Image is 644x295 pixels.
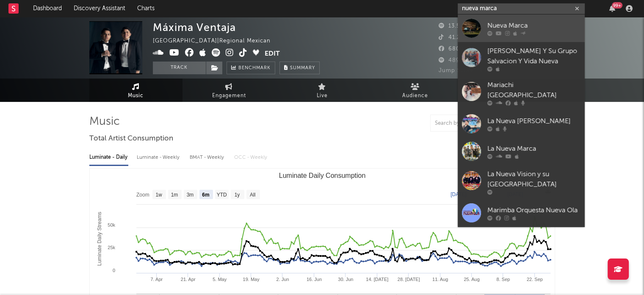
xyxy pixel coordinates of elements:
[338,277,353,282] text: 30. Jun
[487,205,580,215] div: Marimba Orquesta Nueva Ola
[431,120,520,127] input: Search by song name or URL
[458,227,585,254] a: Braco y su nueva marca
[137,150,181,165] div: Luminate - Weekly
[128,91,144,101] span: Music
[216,192,227,198] text: YTD
[276,79,369,102] a: Live
[153,36,280,46] div: [GEOGRAPHIC_DATA] | Regional Mexican
[108,222,115,228] text: 50k
[439,46,464,52] span: 6800
[369,79,462,102] a: Audience
[213,277,227,282] text: 5. May
[186,192,193,198] text: 3m
[609,5,615,12] button: 99+
[276,277,289,282] text: 2. Jun
[112,268,115,273] text: 0
[612,2,622,8] div: 99 +
[306,277,321,282] text: 16. Jun
[180,277,195,282] text: 21. Apr
[458,199,585,227] a: Marimba Orquesta Nueva Ola
[89,79,182,102] a: Music
[458,138,585,165] a: La Nueva Marca
[182,79,276,102] a: Engagement
[458,14,585,42] a: Nueva Marca
[487,20,580,31] div: Nueva Marca
[153,62,206,74] button: Track
[402,91,428,101] span: Audience
[464,277,479,282] text: 25. Aug
[290,66,315,70] span: Summary
[439,68,488,73] span: Jump Score: 79.2
[439,58,524,63] span: 489.766 Monthly Listeners
[317,91,328,101] span: Live
[227,62,275,74] a: Benchmark
[458,3,585,14] input: Search for artists
[279,62,320,74] button: Summary
[487,46,580,67] div: [PERSON_NAME] Y Su Grupo Salvacion Y Vida Nueva
[89,134,173,144] span: Total Artist Consumption
[171,192,178,198] text: 1m
[458,42,585,76] a: [PERSON_NAME] Y Su Grupo Salvacion Y Vida Nueva
[487,143,580,154] div: La Nueva Marca
[136,192,149,198] text: Zoom
[108,245,115,250] text: 25k
[155,192,162,198] text: 1w
[243,277,260,282] text: 19. May
[96,212,102,266] text: Luminate Daily Streams
[397,277,420,282] text: 28. [DATE]
[190,150,226,165] div: BMAT - Weekly
[439,23,467,29] span: 13.582
[487,80,580,101] div: Mariachi [GEOGRAPHIC_DATA]
[458,110,585,138] a: La Nueva [PERSON_NAME]
[202,192,209,198] text: 6m
[89,150,128,165] div: Luminate - Daily
[496,277,510,282] text: 8. Sep
[458,76,585,110] a: Mariachi [GEOGRAPHIC_DATA]
[265,48,280,59] button: Edit
[451,191,467,197] text: [DATE]
[487,169,580,190] div: La Nueva Vision y su [GEOGRAPHIC_DATA]
[366,277,388,282] text: 14. [DATE]
[458,165,585,199] a: La Nueva Vision y su [GEOGRAPHIC_DATA]
[150,277,163,282] text: 7. Apr
[234,192,240,198] text: 1y
[249,192,255,198] text: All
[238,63,271,73] span: Benchmark
[526,277,542,282] text: 22. Sep
[439,35,468,40] span: 41.200
[212,91,246,101] span: Engagement
[487,116,580,126] div: La Nueva [PERSON_NAME]
[432,277,448,282] text: 11. Aug
[279,172,365,179] text: Luminate Daily Consumption
[153,21,236,34] div: Máxima Ventaja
